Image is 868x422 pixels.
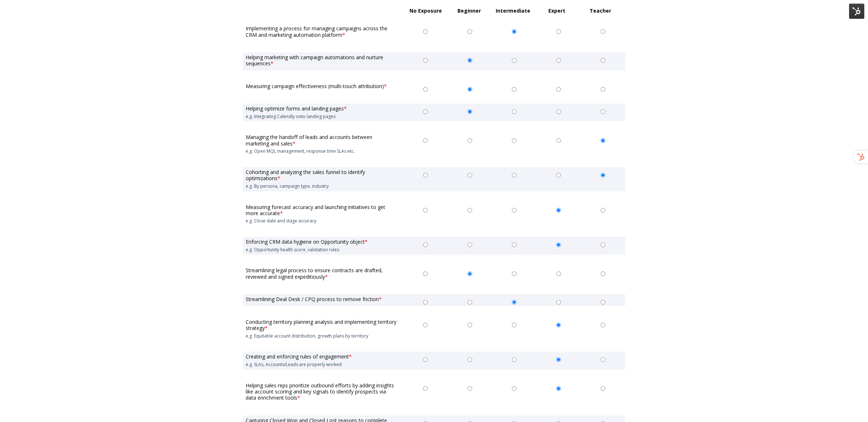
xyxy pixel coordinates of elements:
[246,296,379,303] span: Streamlining Deal Desk / CPQ process to remove friction
[246,267,383,280] span: Streamlining legal process to ensure contracts are drafted, reviewed and signed expeditiously
[246,169,365,182] span: Cohorting and analyzing the sales funnel to identify optimizations
[246,83,384,90] span: Measuring campaign effectiveness (multi-touch attribution)
[246,218,404,224] legend: e.g. Close date and stage accuracy
[246,362,404,368] legend: e.g. SLAs, Accounts/Leads are properly worked
[246,183,404,190] legend: e.g. By persona, campaign type, industry
[246,114,404,120] legend: e.g. Integrating Calendly onto landing pages
[849,4,864,19] img: HubSpot Tools Menu Toggle
[491,7,535,14] li: Intermediate
[246,318,396,331] span: Conducting territory planning analysis and implementing territory strategy
[246,134,372,147] span: Managing the handoff of leads and accounts between marketing and sales
[246,247,404,253] legend: e.g. Opportunity health score, validation rules
[246,148,404,155] legend: e.g. Open MQL management, response time SLAs etc.
[448,7,491,14] li: Beginner
[246,238,365,245] span: Enforcing CRM data hygiene on Opportunity object
[535,7,579,14] li: Expert
[246,105,344,112] span: Helping optimize forms and landing pages
[246,204,385,217] span: Measuring forecast accuracy and launching initiatives to get more accurate
[246,54,383,67] span: Helping marketing with campaign automations and nurture sequences
[579,7,622,14] li: Teacher
[246,25,387,38] span: Implementing a process for managing campaigns across the CRM and marketing automation platform
[246,353,349,360] span: Creating and enforcing rules of engagement
[246,333,404,339] legend: e.g. Equitable account distribution, growth plans by territory
[246,382,394,401] span: Helping sales reps prioritize outbound efforts by adding insights like account scoring and key si...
